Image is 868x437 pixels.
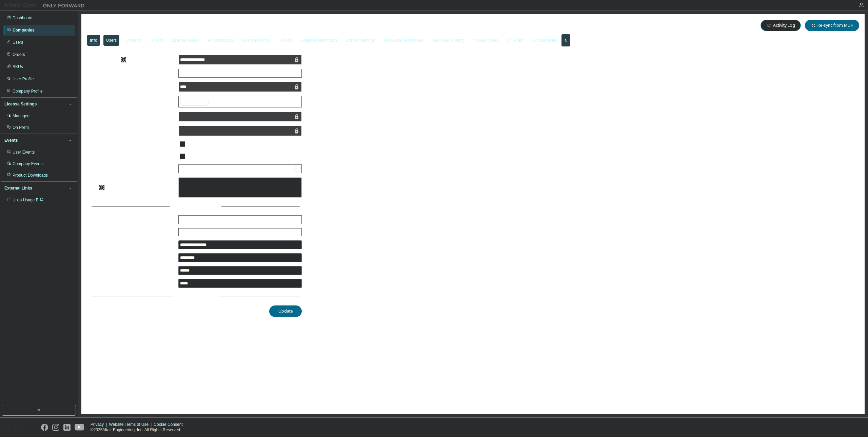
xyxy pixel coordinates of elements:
[13,88,43,94] div: Company Profile
[75,424,84,431] img: youtube.svg
[90,84,174,90] label: MDH Subsidary
[13,161,43,166] div: Company Events
[90,184,99,190] label: Note
[180,98,209,106] div: solidThinking
[91,422,109,427] div: Privacy
[41,424,48,431] img: facebook.svg
[90,114,174,119] label: Account Manager Email
[13,173,48,178] div: Product Downloads
[179,69,301,77] div: Academic
[13,64,23,69] div: SKUs
[13,40,23,45] div: Users
[383,38,423,43] div: Allowed IP Addresses
[90,38,97,43] div: Info
[13,76,34,82] div: User Profile
[91,427,187,433] p: © 2025 Altair Engineering, Inc. All Rights Reserved.
[13,125,29,130] div: On Prem
[532,38,557,43] div: Consumables
[90,154,174,159] label: Self-managed
[432,38,465,43] div: New User Routing
[90,281,174,286] label: Postal Code
[346,38,375,43] div: Borrow Settings
[90,255,174,260] label: Address Line 2
[179,69,199,77] div: Academic
[90,99,174,104] label: Subsidiaries
[90,166,174,172] label: Channel Partner
[269,305,302,317] button: Update
[279,38,292,43] div: Groups
[178,294,208,299] span: More Details
[180,166,198,172] div: Loading...
[90,230,174,235] label: State/Province
[2,424,37,431] img: altair_logo.svg
[805,20,859,31] button: Re-sync from MDH
[90,141,174,147] label: Is Channel Partner
[174,204,212,209] span: Address Details
[242,38,270,43] div: License Priority
[63,424,71,431] img: linkedin.svg
[13,198,44,202] span: Units Usage BI
[99,185,104,190] button: information
[151,38,163,43] div: Orders
[125,38,141,43] div: Contacts
[154,422,186,427] div: Cookie Consent
[90,217,174,222] label: Country
[121,57,126,62] button: information
[13,150,35,155] div: User Events
[4,185,32,191] div: External Links
[507,38,524,43] div: On Prem
[13,27,35,33] div: Companies
[301,38,337,43] div: Feature Restrictions
[90,242,174,247] label: Address Line 1
[179,165,301,173] div: Loading...
[179,216,223,223] div: [GEOGRAPHIC_DATA]
[179,216,301,224] div: [GEOGRAPHIC_DATA]
[172,38,198,43] div: License Usage
[90,57,174,62] label: Company Name
[106,38,117,43] div: Users
[90,268,174,273] label: City
[85,22,175,29] span: [GEOGRAPHIC_DATA] - 222
[90,71,174,76] label: Category
[4,101,37,107] div: License Settings
[109,422,154,427] div: Website Terms of Use
[52,424,59,431] img: instagram.svg
[13,15,33,21] div: Dashboard
[90,128,174,134] label: Account Manager Name
[13,52,25,57] div: Orders
[208,38,233,43] div: Authorizations
[13,113,29,119] div: Managed
[3,2,88,9] img: Altair One
[761,20,801,31] button: Activity Log
[179,96,301,107] div: solidThinking
[4,138,18,143] div: Events
[474,38,498,43] div: Named Users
